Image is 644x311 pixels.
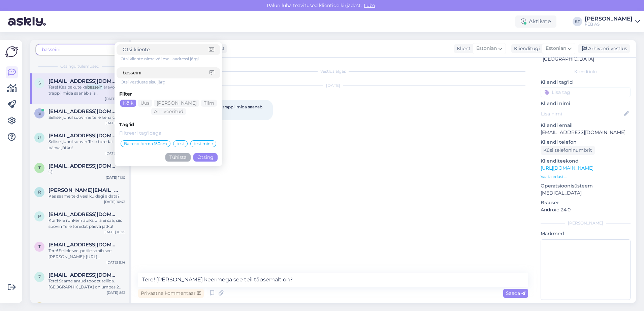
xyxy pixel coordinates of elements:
p: Operatsioonisüsteem [541,182,631,189]
span: workonou@gmail.com [49,302,119,308]
div: Kõik [120,100,136,107]
input: Filtreeri tag'idega [119,130,218,137]
span: u [38,135,41,140]
p: Android 24.0 [541,206,631,213]
span: 73nokia@gmail.com [49,272,119,278]
div: [DATE] 10:43 [104,199,125,204]
span: äravoolule trappi, mida saanäb siis sulgeda/avada. [49,84,125,102]
span: Sellisel juhul soovime teile kena õhtut! [49,115,125,120]
span: basseini [42,46,61,53]
p: Kliendi email [541,122,631,129]
span: Tere! Kas pakute ka [49,84,87,90]
div: Otsi kliente nime või meiliaadressi järgi [121,56,220,62]
span: p [38,214,41,219]
span: Otsingu tulemused [60,63,99,69]
p: Klienditeekond [541,158,631,165]
div: Otsi vestluste sisu järgi [121,79,220,85]
div: Arhiveeri vestlus [578,44,630,53]
span: tauritamm@gmail.com [49,242,119,248]
textarea: Tere! [PERSON_NAME] keermega see teil täpsemalt on? [138,273,528,287]
span: Estonian [476,45,497,52]
div: Kliendi info [541,69,631,75]
div: [DATE] [138,82,528,89]
div: [PERSON_NAME] [585,16,633,22]
div: Vestlus algas [138,68,528,74]
a: [URL][DOMAIN_NAME] [541,165,593,171]
div: Tag'id [119,121,218,128]
p: Vaata edasi ... [541,174,631,180]
div: KT [573,17,582,26]
span: Sellisel juhul soovin Teile toredat päeva jätku! [49,139,113,150]
p: [EMAIL_ADDRESS][DOMAIN_NAME] [541,129,631,136]
input: Otsi vestlustes [123,69,210,76]
input: Lisa nimi [541,110,623,117]
p: Kliendi tag'id [541,79,631,86]
input: Lisa tag [541,87,631,97]
span: t [38,244,41,249]
span: s [38,111,41,116]
span: urmaskoppel@hotmail.com [49,133,119,139]
span: raile.kask@gmail.com [49,187,119,193]
span: Tere! Sellele wc-potile sobib see [PERSON_NAME]: [URL][DOMAIN_NAME][PERSON_NAME]. Vaata saadavust... [49,248,122,296]
div: [DATE] 11:10 [106,175,125,180]
div: Filter [119,91,218,98]
div: FEB AS [585,22,633,27]
div: [PERSON_NAME] [541,220,631,226]
span: pille.heinla@gmail.com [49,211,119,217]
p: Märkmed [541,230,631,237]
span: Saada [506,290,525,296]
p: Kliendi telefon [541,139,631,146]
span: Estonian [546,45,566,52]
span: Balteco forma 150cm [124,142,167,146]
div: Klient [454,45,471,52]
div: Küsi telefoninumbrit [541,146,595,155]
div: Aktiivne [515,15,556,28]
div: [DATE] 8:14 [106,260,125,265]
p: Brauser [541,199,631,206]
span: siim@elamus.ee [49,108,119,114]
div: [DATE] 11:56 [105,151,125,156]
span: T [38,165,41,170]
span: r [38,189,41,195]
img: Askly Logo [5,45,18,58]
a: [PERSON_NAME]FEB AS [585,16,640,27]
div: Privaatne kommentaar [138,289,204,298]
mark: basseini [87,84,103,90]
div: [DATE] 16:18 [105,120,125,126]
span: Tanel@parketimeister.ee [49,163,119,169]
span: ;-) [49,169,53,174]
p: Kliendi nimi [541,100,631,107]
p: [MEDICAL_DATA] [541,189,631,197]
span: Luba [362,2,377,8]
span: S [38,80,41,85]
span: Kas saame teid veel kuidagi aidata? [49,194,120,199]
span: Kui Teile rohkem abiks olla ei saa, siis soovin Teile toredat päeva jätku! [49,218,122,229]
div: Klienditugi [511,45,540,52]
div: [DATE] 10:25 [104,230,125,235]
div: [DATE] 16:52 [105,96,125,101]
input: Otsi kliente [123,46,209,53]
div: [DATE] 8:12 [107,290,125,295]
span: 7 [38,274,41,279]
span: Saade@saade.ee [49,78,119,84]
